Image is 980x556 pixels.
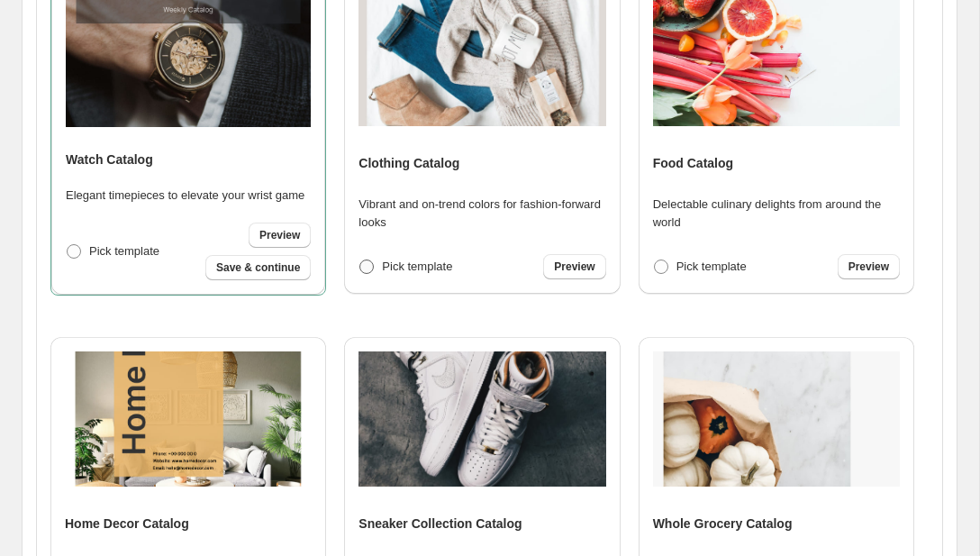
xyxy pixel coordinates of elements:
span: Preview [554,260,594,274]
span: Save & continue [216,260,300,275]
span: Preview [848,260,889,274]
span: Pick template [382,260,452,273]
a: Preview [543,254,605,279]
a: Preview [249,223,311,248]
h4: Whole Grocery Catalog [653,515,793,533]
p: Delectable culinary delights from around the world [653,196,900,232]
span: Pick template [676,260,747,273]
p: Elegant timepieces to elevate your wrist game [66,187,304,205]
h4: Clothing Catalog [358,154,459,172]
p: Vibrant and on-trend colors for fashion-forward looks [358,196,605,232]
a: Preview [838,254,900,279]
button: Save & continue [205,255,311,280]
span: Preview [259,228,300,242]
h4: Sneaker Collection Catalog [358,515,522,533]
span: Pick template [89,244,159,258]
h4: Home Decor Catalog [65,515,189,533]
h4: Food Catalog [653,154,733,172]
h4: Watch Catalog [66,150,153,169]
